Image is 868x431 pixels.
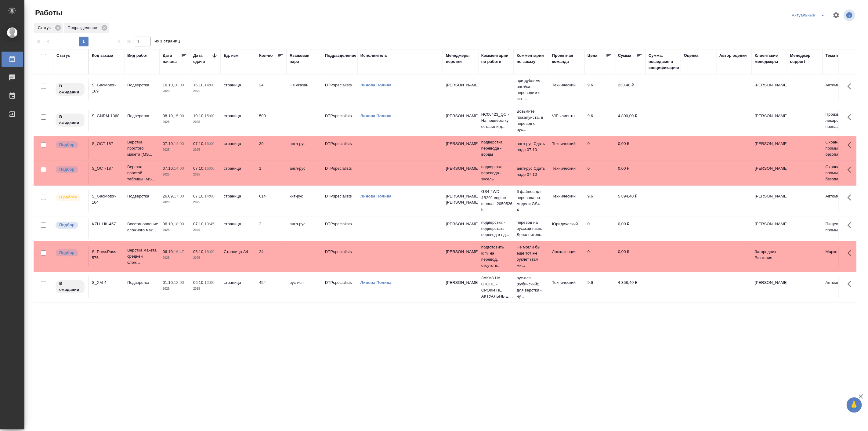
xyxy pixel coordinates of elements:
[446,249,475,255] p: [PERSON_NAME]
[127,53,148,59] div: Вид работ
[549,190,584,212] td: Технический
[615,79,646,100] td: 230,40 ₽
[618,53,631,59] div: Сумма
[826,164,855,182] p: Охрана труда, промышленная безопаснос...
[752,79,787,100] td: [PERSON_NAME]
[193,83,204,87] p: 16.10,
[517,219,546,238] p: перевод на русский язык. Дополнитель...
[92,280,121,286] div: S_XM-4
[56,53,70,59] div: Статус
[360,83,392,87] a: Линова Полина
[193,166,204,171] p: 07.10,
[481,275,511,299] p: ЗАКАЗ НА СТОПЕ - СРОКИ НЕ АКТУАЛЬНЫЕ,...
[163,280,174,285] p: 01.10,
[287,218,322,239] td: англ-рус
[59,166,74,172] p: Подбор
[360,114,392,118] a: Линова Полина
[844,162,859,177] button: Здесь прячутся важные кнопки
[844,218,859,233] button: Здесь прячутся важные кнопки
[204,249,215,254] p: 18:00
[154,38,180,46] span: из 1 страниц
[256,246,287,267] td: 24
[826,139,855,158] p: Охрана труда, промышленная безопаснос...
[64,23,109,33] div: Подразделение
[224,53,239,59] div: Ед. изм
[752,246,787,267] td: Загородних Виктория
[68,25,99,31] p: Подразделение
[127,247,157,266] p: Верстка макета средней слож...
[287,79,322,100] td: Не указан
[193,222,204,226] p: 07.10,
[193,147,218,153] p: 2025
[826,221,855,233] p: Пищевая промышленность
[446,141,475,147] p: [PERSON_NAME]
[256,162,287,184] td: 1
[684,53,699,59] div: Оценка
[844,79,859,94] button: Здесь прячутся важные кнопки
[163,114,174,118] p: 08.10,
[127,113,157,119] p: Подверстка
[446,53,475,65] div: Менеджеры верстки
[287,138,322,159] td: англ-рус
[127,139,157,158] p: Верстка простого макета (MS...
[59,83,81,95] p: В ожидании
[174,194,184,198] p: 17:00
[844,110,859,125] button: Здесь прячутся важные кнопки
[844,138,859,152] button: Здесь прячутся важные кнопки
[517,141,546,153] p: англ-рус Сдать надо 07.10
[752,218,787,239] td: [PERSON_NAME]
[287,190,322,212] td: кит-рус
[752,110,787,131] td: [PERSON_NAME]
[193,53,212,65] div: Дата сдачи
[59,194,77,200] p: В работе
[481,189,511,213] p: GS4 4WD-4B20J engine manual_2050526 h...
[322,79,357,100] td: DTPspecialists
[174,249,184,254] p: 16:47
[174,141,184,146] p: 14:00
[193,199,218,205] p: 2025
[322,190,357,212] td: DTPspecialists
[290,53,319,65] div: Языковая пара
[844,246,859,260] button: Здесь прячутся важные кнопки
[844,277,859,291] button: Здесь прячутся важные кнопки
[826,249,855,255] p: Маркетинг
[256,190,287,212] td: 614
[204,222,215,226] p: 10:45
[163,172,187,178] p: 2025
[174,222,184,226] p: 18:00
[584,277,615,298] td: 9.6
[481,111,511,130] p: НС00423_QC - На подвёрстку оставили д...
[584,246,615,267] td: 0
[34,8,62,18] span: Работы
[549,110,584,131] td: VIP клиенты
[221,277,256,298] td: страница
[193,114,204,118] p: 10.10,
[92,113,121,119] div: S_GNRM-1368
[826,193,855,199] p: Автомобилестроение
[322,110,357,131] td: DTPspecialists
[163,199,187,205] p: 2025
[59,114,81,126] p: В ожидании
[549,277,584,298] td: Технический
[481,219,511,238] p: подверстка - подверстать перевод в пд...
[615,162,646,184] td: 0,00 ₽
[59,222,74,228] p: Подбор
[517,78,546,102] p: при дубляже англ/кит переводим с кит ...
[517,53,546,65] div: Комментарии по заказу
[92,221,121,227] div: KZH_HK-467
[584,79,615,100] td: 9.6
[615,138,646,159] td: 0,00 ₽
[826,280,855,286] p: Автомобилестроение
[193,172,218,178] p: 2025
[752,190,787,212] td: [PERSON_NAME]
[174,114,184,118] p: 15:00
[360,280,392,285] a: Линова Полина
[55,221,85,229] div: Можно подбирать исполнителей
[221,79,256,100] td: страница
[204,83,215,87] p: 14:00
[360,194,392,198] a: Линова Полина
[55,82,85,96] div: Исполнитель назначен, приступать к работе пока рано
[849,399,859,411] span: 🙏
[588,53,598,59] div: Цена
[826,82,855,88] p: Автомобилестроение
